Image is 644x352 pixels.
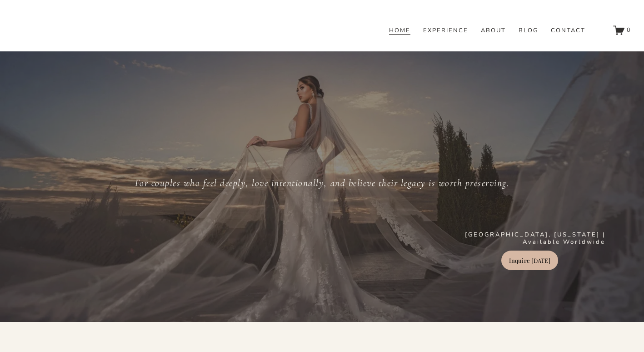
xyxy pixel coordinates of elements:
span: 0 [627,26,631,34]
a: CONTACT [551,27,585,35]
span: BLOG [519,27,538,35]
a: EXPERIENCE [423,27,468,35]
em: For couples who feel deeply, love intentionally, and believe their legacy is worth preserving. [135,177,509,189]
p: [GEOGRAPHIC_DATA], [US_STATE] | Available Worldwide [454,231,605,246]
a: ABOUT [481,27,506,35]
a: HOME [389,27,410,35]
a: 0 [613,25,631,36]
img: Austin Wedding Photographer - Deepicka Mehta Photography &amp; Cinematography [13,14,208,46]
a: folder dropdown [519,27,538,35]
a: Inquire [DATE] [501,251,558,270]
